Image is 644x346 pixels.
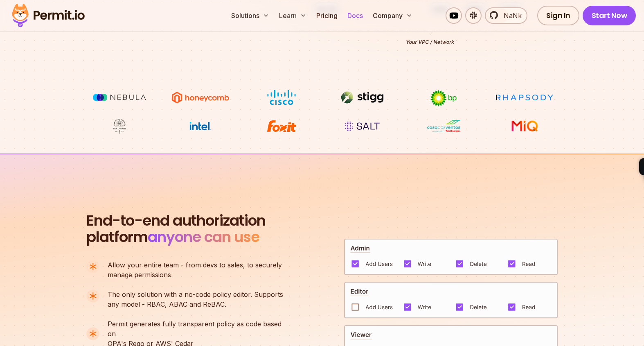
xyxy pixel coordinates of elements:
p: manage permissions [108,260,282,280]
span: Permit generates fully transparent policy as code based on [108,319,290,339]
button: Solutions [228,7,272,24]
img: Casa dos Ventos [413,118,474,134]
img: Foxit [251,118,312,134]
span: NaNk [499,11,522,20]
img: Honeycomb [170,90,231,105]
img: Rhapsody Health [494,90,555,105]
span: The only solution with a no-code policy editor. Supports [108,289,283,299]
a: NaNk [485,7,527,24]
h2: platform [86,213,266,245]
img: Nebula [89,90,150,105]
img: Cisco [251,90,312,105]
button: Company [369,7,416,24]
a: Start Now [583,6,636,25]
img: salt [332,118,393,134]
p: any model - RBAC, ABAC and ReBAC. [108,289,283,309]
span: anyone can use [148,226,259,247]
img: Stigg [332,90,393,105]
span: Allow your entire team - from devs to sales, to securely [108,260,282,270]
img: Maricopa County Recorder\'s Office [89,118,150,134]
a: Sign In [537,6,579,25]
img: Intel [170,118,231,134]
a: Pricing [313,7,341,24]
span: End-to-end authorization [86,213,266,229]
img: bp [413,90,474,107]
button: Learn [276,7,310,24]
img: MIQ [497,119,552,133]
a: Docs [344,7,366,24]
img: Permit logo [8,2,88,29]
